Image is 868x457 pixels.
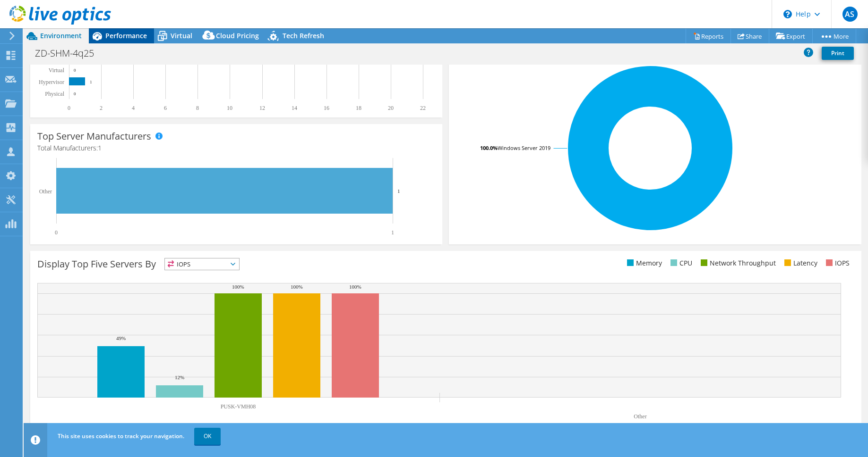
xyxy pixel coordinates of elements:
li: IOPS [824,258,850,268]
text: PUSK-VMH08 [221,403,256,410]
text: 16 [324,105,329,111]
text: 0 [55,229,58,236]
li: CPU [668,258,692,268]
a: OK [194,428,221,445]
svg: \n [783,10,792,18]
a: Share [730,29,769,43]
text: 12% [175,374,184,380]
text: Virtual [49,67,65,74]
text: 100% [291,284,303,290]
text: 0 [74,91,76,96]
text: 2 [100,105,103,111]
h3: Top Server Manufacturers [37,131,151,141]
text: 1 [90,80,92,84]
text: 100% [232,284,244,290]
a: More [812,29,856,43]
text: 10 [227,105,232,111]
tspan: 100.0% [480,144,498,151]
span: Environment [40,31,82,40]
a: Export [769,29,813,43]
a: Print [822,47,854,60]
h4: Total Manufacturers: [37,143,435,153]
text: Other [39,188,52,195]
li: Latency [782,258,817,268]
text: 1 [391,229,394,236]
span: Tech Refresh [283,31,324,40]
span: IOPS [165,258,239,270]
text: 6 [164,105,167,111]
text: 8 [196,105,199,111]
span: This site uses cookies to track your navigation. [58,432,184,440]
tspan: Windows Server 2019 [498,144,550,151]
h1: ZD-SHM-4q25 [31,48,109,58]
li: Memory [625,258,662,268]
text: 100% [349,284,361,290]
text: 4 [132,105,135,111]
span: 1 [98,143,102,152]
text: Hypervisor [39,79,64,85]
text: 49% [116,335,126,341]
span: Virtual [171,31,192,40]
text: 14 [292,105,297,111]
li: Network Throughput [698,258,776,268]
span: AS [842,7,858,22]
text: 18 [356,105,361,111]
text: 0 [74,68,76,73]
text: Other [634,413,646,420]
text: 22 [420,105,426,111]
span: Cloud Pricing [216,31,259,40]
text: 0 [68,105,70,111]
span: Performance [105,31,147,40]
text: 12 [259,105,265,111]
text: 20 [388,105,394,111]
text: Physical [45,91,64,97]
text: 1 [397,188,400,194]
a: Reports [686,29,731,43]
